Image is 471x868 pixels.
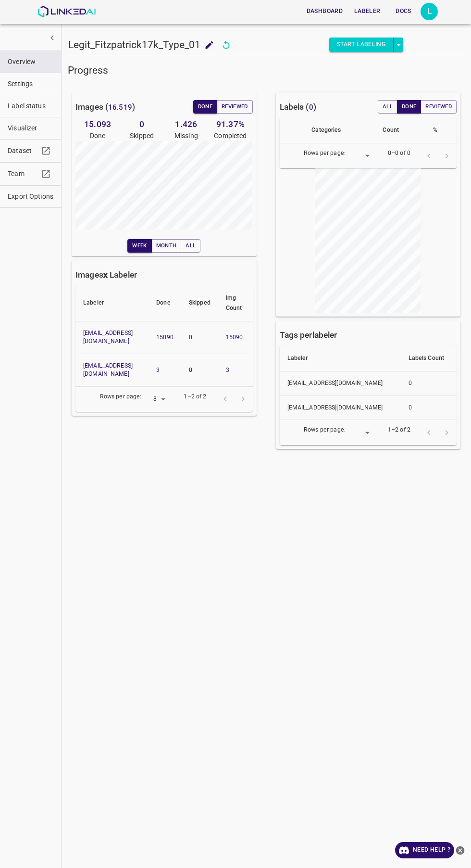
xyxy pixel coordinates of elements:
h6: 1.426 [164,117,208,131]
th: Labeler [75,285,149,321]
span: Overview [8,57,53,67]
div: split button [329,38,403,52]
p: 1–2 of 2 [184,393,206,401]
th: Labeler [280,345,401,371]
button: All [378,100,397,114]
a: 0 [189,367,192,373]
th: Labels Count [401,345,457,371]
h5: Legit_Fitzpatrick17k_Type_01 [68,38,200,51]
th: Img Count [218,285,253,321]
button: Open settings [421,3,438,20]
a: [EMAIL_ADDRESS][DOMAIN_NAME] [83,330,133,345]
button: Month [151,239,182,253]
th: [EMAIL_ADDRESS][DOMAIN_NAME] [280,371,401,396]
span: Label status [8,101,53,111]
div: ​ [349,426,372,439]
button: Week [127,239,151,253]
button: Dashboard [303,3,347,19]
p: Done [75,131,120,141]
th: [EMAIL_ADDRESS][DOMAIN_NAME] [280,396,401,420]
button: Labeler [350,3,384,19]
h6: Tags per labeler [280,328,337,342]
button: Reviewed [217,100,253,114]
button: select role [394,38,403,52]
th: Count [375,117,425,143]
span: Visualizer [8,123,53,133]
a: [EMAIL_ADDRESS][DOMAIN_NAME] [83,362,133,378]
a: 0 [189,334,192,341]
button: Start Labeling [329,38,394,52]
b: x [103,270,108,280]
h6: Images Labeler [75,268,137,281]
p: Rows per page: [304,149,346,158]
span: 0 [309,103,313,112]
th: 0 [401,396,457,420]
span: Settings [8,79,53,89]
th: 0 [401,371,457,396]
button: Docs [388,3,419,19]
p: Rows per page: [100,393,142,401]
span: 16.519 [108,103,132,112]
a: 3 [226,367,229,373]
p: Completed [208,131,252,141]
p: 0–0 of 0 [388,149,410,158]
span: Team [8,169,38,179]
button: All [181,239,200,253]
a: 3 [156,367,160,373]
button: Done [397,100,421,114]
span: Export Options [8,191,53,202]
h6: Labels ( ) [280,100,316,114]
p: Missing [164,131,208,141]
h6: 15.093 [75,117,120,131]
th: % [425,117,457,143]
th: Done [149,285,181,321]
div: ​ [349,150,372,163]
th: Categories [304,117,375,143]
button: Done [193,100,217,114]
button: close-help [454,842,466,858]
h6: 0 [120,117,164,131]
a: Labeler [348,1,386,21]
h6: 91.37 % [208,117,252,131]
div: L [421,3,438,20]
a: Docs [386,1,421,21]
button: show more [43,29,61,47]
h6: Images ( ) [75,100,135,114]
a: Dashboard [301,1,348,21]
span: Dataset [8,146,38,156]
p: Rows per page: [304,426,346,434]
a: 15090 [226,334,243,341]
p: Skipped [120,131,164,141]
div: 8 [145,393,168,406]
a: Need Help ? [395,842,454,858]
p: 1–2 of 2 [388,426,410,434]
h5: Progress [68,64,464,77]
img: LinkedAI [37,6,96,17]
th: Skipped [181,285,218,321]
button: Reviewed [421,100,457,114]
button: add to shopping cart [200,36,218,54]
a: 15090 [156,334,174,341]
